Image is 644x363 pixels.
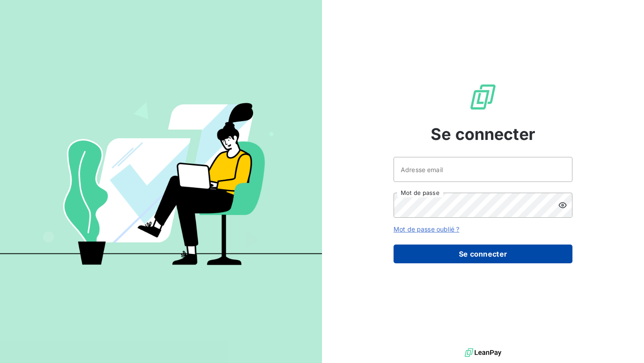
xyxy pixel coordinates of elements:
a: Mot de passe oublié ? [394,225,459,233]
img: logo [465,346,501,359]
input: placeholder [394,157,572,182]
span: Se connecter [431,122,535,146]
button: Se connecter [394,245,572,263]
img: Logo LeanPay [469,83,497,111]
